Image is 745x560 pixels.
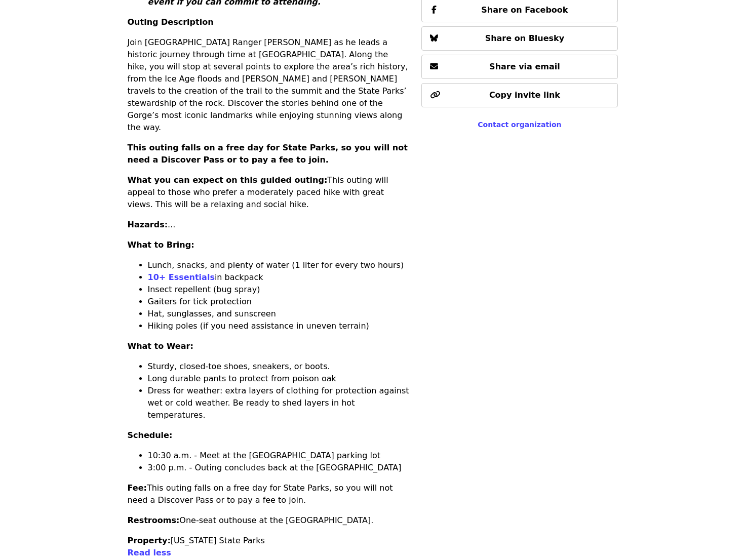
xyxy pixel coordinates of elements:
[128,482,410,506] p: This outing falls on a free day for State Parks, so you will not need a Discover Pass or to pay a...
[128,17,214,27] strong: Outing Description
[128,514,410,527] p: One-seat outhouse at the [GEOGRAPHIC_DATA].
[128,430,173,440] strong: Schedule:
[128,483,147,493] strong: Fee:
[148,385,410,421] li: Dress for weather: extra layers of clothing for protection against wet or cold weather. Be ready ...
[485,33,565,43] span: Share on Bluesky
[148,284,410,296] li: Insect repellent (bug spray)
[128,143,408,165] strong: This outing falls on a free day for State Parks, so you will not need a Discover Pass or to pay a...
[421,55,617,79] button: Share via email
[489,90,560,100] span: Copy invite link
[489,62,560,71] span: Share via email
[128,219,410,231] p: ...
[148,462,410,474] li: 3:00 p.m. - Outing concludes back at the [GEOGRAPHIC_DATA]
[148,373,410,385] li: Long durable pants to protect from poison oak
[128,341,193,351] strong: What to Wear:
[148,259,410,271] li: Lunch, snacks, and plenty of water (1 liter for every two hours)
[148,271,410,284] li: in backpack
[128,240,194,250] strong: What to Bring:
[148,320,410,332] li: Hiking poles (if you need assistance in uneven terrain)
[128,174,410,211] p: This outing will appeal to those who prefer a moderately paced hike with great views. This will b...
[128,36,410,134] p: Join [GEOGRAPHIC_DATA] Ranger [PERSON_NAME] as he leads a historic journey through time at [GEOGR...
[481,5,568,15] span: Share on Facebook
[128,548,171,557] span: Read less
[148,296,410,308] li: Gaiters for tick protection
[421,26,617,51] button: Share on Bluesky
[148,308,410,320] li: Hat, sunglasses, and sunscreen
[128,515,180,525] strong: Restrooms:
[128,220,168,229] strong: Hazards:
[148,361,410,373] li: Sturdy, closed-toe shoes, sneakers, or boots.
[128,536,171,545] strong: Property:
[128,547,171,559] button: Read less
[128,175,328,185] strong: What you can expect on this guided outing:
[128,535,410,547] p: [US_STATE] State Parks
[478,121,561,129] a: Contact organization
[421,83,617,107] button: Copy invite link
[148,450,410,462] li: 10:30 a.m. - Meet at the [GEOGRAPHIC_DATA] parking lot
[148,272,215,282] a: 10+ Essentials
